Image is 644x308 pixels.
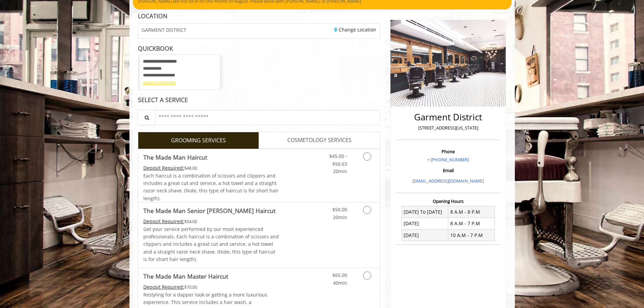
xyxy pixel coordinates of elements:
[287,136,352,145] span: COSMETOLOGY SERVICES
[143,172,279,202] span: Each haircut is a combination of scissors and clippers and includes a great cut and service, a ho...
[402,230,448,241] td: [DATE]
[138,44,173,52] b: QUICKBOOK
[427,157,469,163] a: + [PHONE_NUMBER]
[143,165,184,171] span: This service needs some Advance to be paid before we block your appointment
[333,168,347,174] span: 20min
[143,283,279,291] div: $70.00
[448,218,495,229] td: 8 A.M - 7 P.M
[412,178,484,184] a: [EMAIL_ADDRESS][DOMAIN_NAME]
[398,168,498,173] h3: Email
[448,206,495,218] td: 8 A.M - 8 P.M
[143,206,276,215] b: The Made Man Senior [PERSON_NAME] Haircut
[138,97,380,103] div: SELECT A SERVICE
[142,27,186,32] span: GARMENT DISTRICT
[448,230,495,241] td: 10 A.M - 7 P.M
[143,152,207,162] b: The Made Man Haircut
[398,124,498,132] p: [STREET_ADDRESS][US_STATE]
[171,136,226,145] span: GROOMING SERVICES
[398,112,498,122] h2: Garment District
[138,12,167,20] b: LOCATION
[402,206,448,218] td: [DATE] To [DATE]
[143,79,217,86] div: Select a timeslot
[143,271,228,281] b: The Made Man Master Haircut
[333,214,347,220] span: 20min
[334,26,376,33] a: Change Location
[398,149,498,154] h3: Phone
[332,272,347,278] span: $65.00
[143,284,184,290] span: This service needs some Advance to be paid before we block your appointment
[332,206,347,213] span: $50.00
[143,218,279,225] div: $54.00
[138,110,155,125] button: Service Search
[329,153,347,167] span: $45.00 - $50.63
[143,226,279,263] p: Get your service performed by our most experienced professionals. Each haircut is a combination o...
[143,218,184,224] span: This service needs some Advance to be paid before we block your appointment
[402,218,448,229] td: [DATE]
[143,164,279,172] div: $48.00
[396,199,500,204] h3: Opening Hours
[333,280,347,286] span: 40min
